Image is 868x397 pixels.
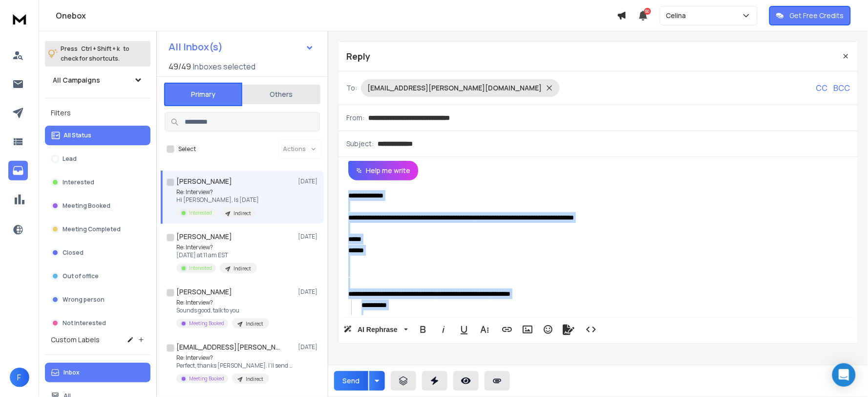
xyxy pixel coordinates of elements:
[10,368,29,387] button: F
[63,155,77,163] p: Lead
[346,49,370,63] p: Reply
[176,287,232,297] h1: [PERSON_NAME]
[61,44,129,64] p: Press to check for shortcuts.
[455,320,473,339] button: Underline (Ctrl+U)
[45,126,150,145] button: All Status
[63,319,106,327] p: Not Interested
[176,243,257,251] p: Re: Interview?
[434,320,453,339] button: Italic (Ctrl+I)
[45,290,150,309] button: Wrong person
[45,70,150,90] button: All Campaigns
[45,196,150,216] button: Meeting Booked
[176,307,269,314] p: Sounds good, talk to you
[666,11,690,21] p: Celina
[644,8,651,15] span: 50
[189,265,212,272] p: Interested
[346,83,357,93] p: To:
[45,243,150,263] button: Closed
[63,178,94,186] p: Interested
[193,61,255,72] h3: Inboxes selected
[246,375,263,383] p: Indirect
[45,149,150,169] button: Lead
[63,249,84,257] p: Closed
[769,6,851,25] button: Get Free Credits
[176,196,259,204] p: Hi [PERSON_NAME], Is [DATE]
[582,320,600,339] button: Code View
[80,43,121,54] span: Ctrl + Shift + k
[45,313,150,333] button: Not Interested
[176,232,232,242] h1: [PERSON_NAME]
[189,375,224,382] p: Meeting Booked
[356,326,400,334] span: AI Rephrase
[334,371,368,391] button: Send
[45,266,150,286] button: Out of office
[176,251,257,259] p: [DATE] at 11 am EST
[45,363,150,382] button: Inbox
[189,209,212,217] p: Interested
[832,363,856,387] div: Open Intercom Messenger
[233,210,251,217] p: Indirect
[298,288,320,296] p: [DATE]
[518,320,537,339] button: Insert Image (Ctrl+P)
[298,343,320,351] p: [DATE]
[539,320,557,339] button: Emoticons
[45,106,150,120] h3: Filters
[10,10,29,28] img: logo
[346,139,374,149] p: Subject:
[164,83,242,106] button: Primary
[559,320,578,339] button: Signature
[161,37,322,57] button: All Inbox(s)
[176,354,294,362] p: Re: Interview?
[51,335,100,345] h3: Custom Labels
[169,42,223,52] h1: All Inbox(s)
[64,132,91,139] p: All Status
[233,265,251,272] p: Indirect
[475,320,494,339] button: More Text
[176,342,284,352] h1: [EMAIL_ADDRESS][PERSON_NAME][DOMAIN_NAME]
[64,369,80,376] p: Inbox
[56,10,617,22] h1: Onebox
[298,233,320,241] p: [DATE]
[341,320,410,339] button: AI Rephrase
[63,272,99,280] p: Out of office
[346,113,364,123] p: From:
[45,173,150,192] button: Interested
[498,320,516,339] button: Insert Link (Ctrl+K)
[176,362,294,370] p: Perfect, thanks [PERSON_NAME]. I’ll send over
[816,82,827,94] p: CC
[348,161,418,180] button: Help me write
[298,177,320,185] p: [DATE]
[63,296,105,304] p: Wrong person
[189,320,224,327] p: Meeting Booked
[242,84,320,105] button: Others
[53,75,100,85] h1: All Campaigns
[63,202,110,210] p: Meeting Booked
[63,225,121,233] p: Meeting Completed
[169,61,191,72] span: 49 / 49
[176,188,259,196] p: Re: Interview?
[833,82,850,94] p: BCC
[176,176,232,186] h1: [PERSON_NAME]
[178,145,196,153] label: Select
[45,220,150,239] button: Meeting Completed
[790,11,844,21] p: Get Free Credits
[176,299,269,307] p: Re: Interview?
[246,320,263,328] p: Indirect
[367,83,542,93] p: [EMAIL_ADDRESS][PERSON_NAME][DOMAIN_NAME]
